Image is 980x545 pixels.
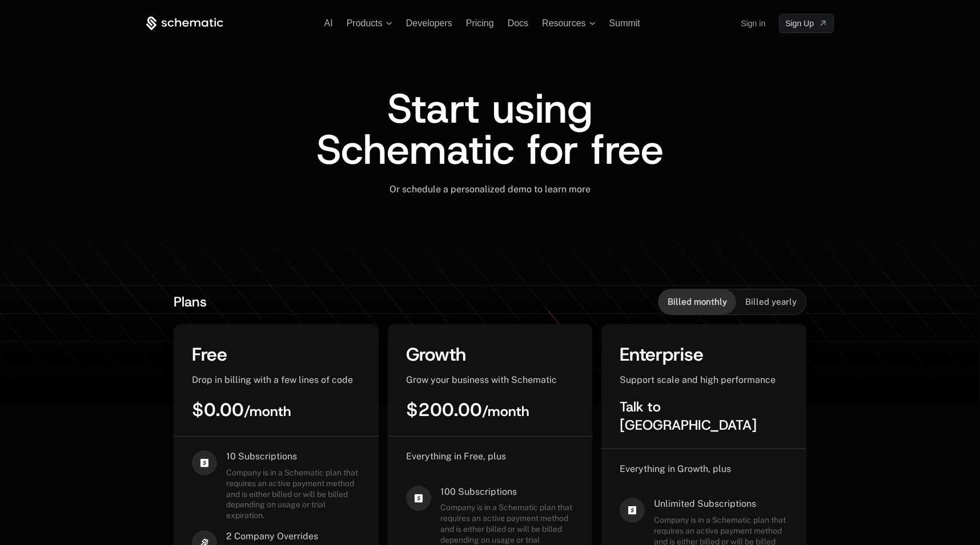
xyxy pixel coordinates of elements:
[192,450,217,475] i: cashapp
[620,398,757,434] span: Talk to [GEOGRAPHIC_DATA]
[406,398,529,422] span: $200.00
[620,342,704,366] span: Enterprise
[620,498,645,523] i: cashapp
[482,402,529,421] sub: / month
[542,18,585,29] span: Resources
[347,18,383,29] span: Products
[440,486,575,498] span: 100 Subscriptions
[668,296,727,308] span: Billed monthly
[406,18,452,28] a: Developers
[654,498,788,510] span: Unlimited Subscriptions
[406,486,431,511] i: cashapp
[244,402,291,421] sub: / month
[226,530,334,543] span: 2 Company Overrides
[745,296,797,308] span: Billed yearly
[779,14,834,33] a: [object Object]
[316,81,664,177] span: Start using Schematic for free
[406,374,557,385] span: Grow your business with Schematic
[620,463,731,474] span: Everything in Growth, plus
[192,342,227,366] span: Free
[192,374,353,385] span: Drop in billing with a few lines of code
[192,398,291,422] span: $0.00
[174,293,207,311] span: Plans
[466,18,494,28] a: Pricing
[406,451,506,462] span: Everything in Free, plus
[785,18,814,29] span: Sign Up
[620,374,776,385] span: Support scale and high performance
[324,18,333,28] a: AI
[508,18,528,28] a: Docs
[226,467,360,521] span: Company is in a Schematic plan that requires an active payment method and is either billed or wil...
[609,18,640,28] a: Summit
[741,14,765,33] a: Sign in
[406,342,466,366] span: Growth
[226,450,360,463] span: 10 Subscriptions
[389,184,591,195] span: Or schedule a personalized demo to learn more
